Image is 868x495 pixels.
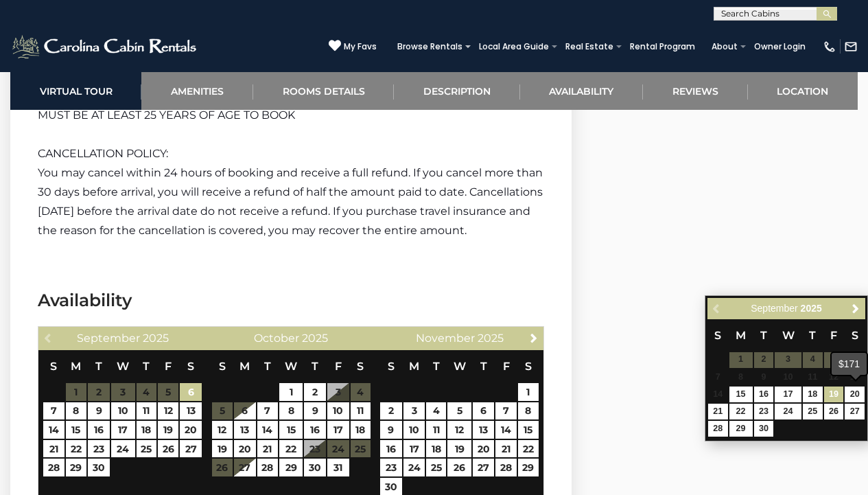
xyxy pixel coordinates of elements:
[845,387,865,402] a: 20
[729,369,753,385] span: 8
[714,329,721,342] span: Sunday
[747,37,812,56] a: Owner Login
[71,360,81,373] span: Monday
[212,440,233,458] a: 19
[705,37,744,56] a: About
[528,332,539,343] span: Next
[623,37,702,56] a: Rental Program
[257,402,278,420] a: 7
[803,387,823,402] a: 18
[351,421,371,439] a: 18
[518,402,539,420] a: 8
[302,332,328,345] span: 2025
[403,402,425,420] a: 3
[473,421,495,439] a: 13
[845,369,865,385] span: 13
[390,37,469,56] a: Browse Rentals
[253,72,394,110] a: Rooms Details
[285,360,297,373] span: Wednesday
[254,332,299,345] span: October
[447,421,471,439] a: 12
[187,360,194,373] span: Saturday
[43,459,64,476] a: 28
[380,459,402,476] a: 23
[143,332,169,345] span: 2025
[736,329,746,342] span: Monday
[257,459,278,476] a: 28
[234,459,256,476] a: 27
[803,404,823,419] a: 25
[830,329,837,342] span: Friday
[304,402,326,420] a: 9
[782,329,795,342] span: Wednesday
[66,421,87,439] a: 15
[708,421,728,437] a: 28
[832,353,867,375] div: $171
[38,147,168,160] span: CANCELLATION POLICY:
[824,387,844,402] a: 19
[257,440,278,458] a: 21
[775,404,801,419] a: 24
[426,459,446,476] a: 25
[88,440,110,458] a: 23
[503,360,510,373] span: Friday
[824,369,844,385] span: 12
[708,369,728,385] span: 7
[264,360,271,373] span: Tuesday
[212,421,233,439] a: 12
[447,402,471,420] a: 5
[525,329,542,346] a: Next
[388,360,395,373] span: Sunday
[312,360,318,373] span: Thursday
[50,360,57,373] span: Sunday
[495,421,516,439] a: 14
[775,369,801,385] span: 10
[158,402,179,420] a: 12
[754,387,774,402] a: 16
[380,402,402,420] a: 2
[335,360,342,373] span: Friday
[10,72,141,110] a: Virtual Tour
[643,72,747,110] a: Reviews
[43,402,64,420] a: 7
[111,402,135,420] a: 10
[520,72,643,110] a: Availability
[66,459,87,476] a: 29
[329,39,377,54] a: My Favs
[473,459,495,476] a: 27
[165,360,172,373] span: Friday
[158,440,179,458] a: 26
[180,383,202,401] a: 6
[751,303,797,314] span: September
[844,40,858,54] img: mail-regular-white.png
[66,402,87,420] a: 8
[708,404,728,419] a: 21
[180,402,202,420] a: 13
[38,288,544,312] h3: Availability
[409,360,419,373] span: Monday
[416,332,475,345] span: November
[279,440,303,458] a: 22
[38,166,543,237] span: You may cancel within 24 hours of booking and receive a full refund. If you cancel more than 30 d...
[88,402,110,420] a: 9
[480,360,487,373] span: Thursday
[495,440,516,458] a: 21
[803,369,823,385] span: 11
[279,421,303,439] a: 15
[473,402,495,420] a: 6
[394,72,519,110] a: Description
[729,421,753,437] a: 29
[380,440,402,458] a: 16
[775,387,801,402] a: 17
[239,360,250,373] span: Monday
[351,402,371,420] a: 11
[525,360,532,373] span: Saturday
[66,440,87,458] a: 22
[344,41,377,53] span: My Favs
[729,387,753,402] a: 15
[43,440,64,458] a: 21
[559,37,620,56] a: Real Estate
[137,402,156,420] a: 11
[95,360,102,373] span: Tuesday
[327,459,349,476] a: 31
